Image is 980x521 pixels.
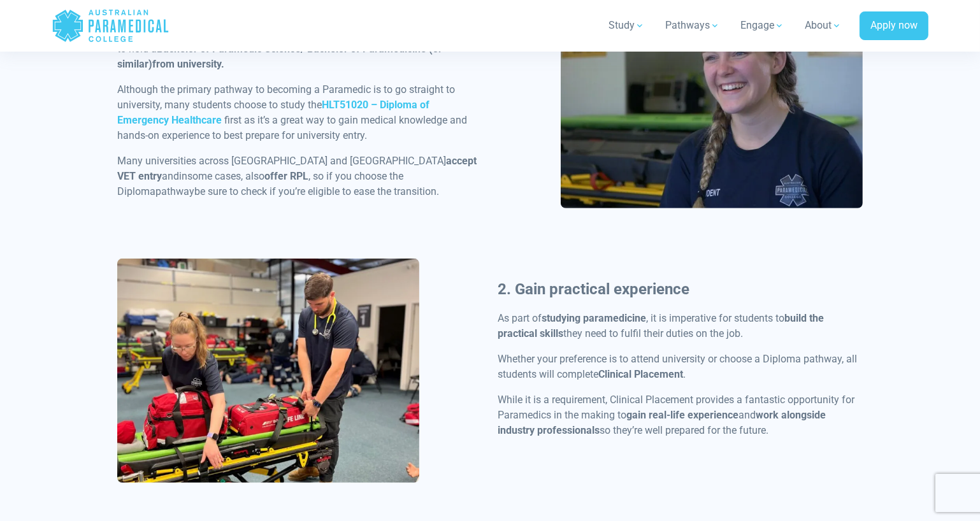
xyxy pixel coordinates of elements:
[117,170,403,197] span: , so if you choose the Diploma
[733,8,792,43] a: Engage
[498,352,863,382] p: Whether your preference is to attend university or choose a Diploma pathway, all students will co...
[797,8,849,43] a: About
[860,11,928,41] a: Apply now
[155,185,194,197] span: pathway
[542,312,646,324] strong: studying paramedicine
[264,170,308,182] span: offer RPL
[194,185,439,197] span: be sure to check if you’re eligible to ease the transition.
[498,312,824,339] strong: build the practical skills
[52,5,169,46] a: Australian Paramedical College
[162,170,179,182] span: and
[179,170,187,182] span: in
[117,155,446,167] span: Many universities across [GEOGRAPHIC_DATA] and [GEOGRAPHIC_DATA]
[498,409,826,436] strong: work alongside industry professionals
[117,155,477,182] span: accept VET entry
[187,170,264,182] span: some cases, also
[498,280,689,298] b: 2. Gain practical experience
[626,409,739,421] strong: gain real-life experience
[117,82,482,143] p: Although the primary pathway to becoming a Paramedic is to go straight to university, many studen...
[117,99,429,126] a: HLT51020 – Diploma of Emergency Healthcare
[152,58,224,70] strong: from university.
[598,368,683,380] strong: Clinical Placement
[498,311,863,341] p: As part of , it is imperative for students to they need to fulfil their duties on the job.
[601,8,652,43] a: Study
[498,392,863,438] p: While it is a requirement, Clinical Placement provides a fantastic opportunity for Paramedics in ...
[117,43,442,70] strong: Bachelor of Paramedic Science/ Bachelor of Paramedicine (or similar)
[658,8,728,43] a: Pathways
